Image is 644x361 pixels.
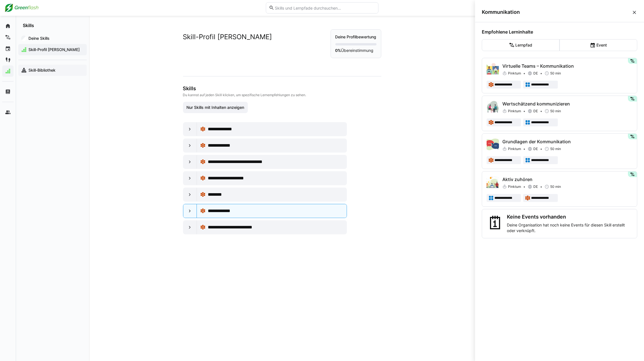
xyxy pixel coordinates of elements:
span: DE [533,184,538,189]
span: 50 min [550,109,561,113]
span: Pinktum [508,109,521,113]
span: 50 min [550,184,561,189]
h3: Skills [183,85,380,92]
span: Pinktum [508,147,521,151]
div: 🗓 [487,214,505,234]
span: 50 min [550,71,561,76]
span: Kommunikation [482,9,632,15]
p: Aktiv zuhören [502,176,632,183]
eds-button-option: Lernpfad [482,39,560,51]
img: Grundlagen der Kommunikation [487,138,499,151]
p: Deine Organisation hat noch keine Events für diesen Skill erstellt oder verknüpft. [507,222,632,234]
input: Skills und Lernpfade durchsuchen… [274,5,375,10]
span: Skill-Profil [PERSON_NAME] [28,47,84,52]
img: Aktiv zuhören [487,176,499,188]
p: Wertschätzend kommunizieren [502,100,632,107]
eds-button-option: Event [560,39,637,51]
button: Nur Skills mit Inhalten anzeigen [183,102,248,113]
p: Du kannst auf jeden Skill klicken, um spezifische Lernempfehlungen zu sehen. [183,93,380,97]
h2: Skill-Profil [PERSON_NAME] [183,33,272,41]
p: Deine Profilbewertung [335,34,376,40]
span: DE [533,71,538,76]
p: Grundlagen der Kommunikation [502,138,632,145]
p: Virtuelle Teams – Kommunikation [502,63,632,69]
img: Wertschätzend kommunizieren [487,100,499,113]
h3: Keine Events vorhanden [507,214,632,220]
span: DE [533,147,538,151]
img: Virtuelle Teams – Kommunikation [487,63,499,75]
h4: Empfohlene Lerninhalte [482,29,637,35]
span: Pinktum [508,71,521,76]
span: DE [533,109,538,113]
span: Pinktum [508,184,521,189]
strong: 0% [335,48,341,53]
span: 50 min [550,147,561,151]
p: Übereinstimmung [335,48,376,53]
span: Nur Skills mit Inhalten anzeigen [186,105,245,110]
